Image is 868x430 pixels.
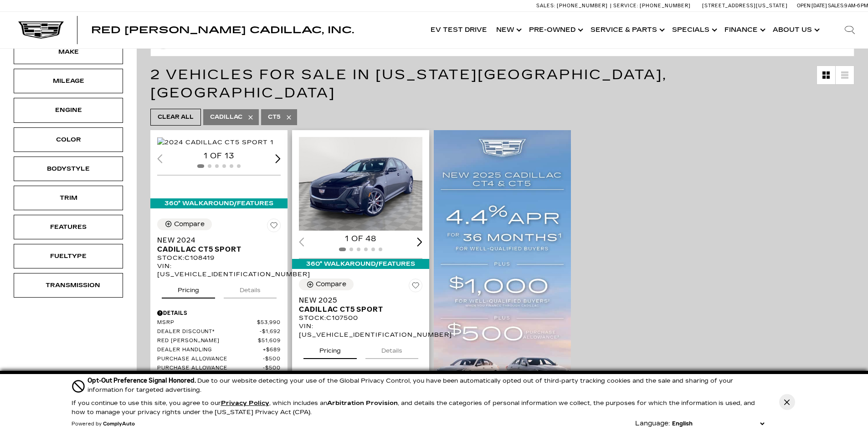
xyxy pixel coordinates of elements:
[668,12,720,48] a: Specials
[275,154,281,163] div: Next slide
[702,3,788,9] a: [STREET_ADDRESS][US_STATE]
[613,3,638,9] span: Service:
[157,356,281,363] a: Purchase Allowance $500
[157,319,281,326] a: MSRP $53,990
[157,365,263,372] span: Purchase Allowance
[524,12,586,48] a: Pre-Owned
[224,278,277,298] button: details tab
[46,193,91,203] div: Trim
[832,12,868,48] div: Search
[150,66,667,101] span: 2 Vehicles for Sale in [US_STATE][GEOGRAPHIC_DATA], [GEOGRAPHIC_DATA]
[426,12,492,48] a: EV Test Drive
[492,12,524,48] a: New
[157,236,274,245] span: New 2024
[299,278,354,290] button: Compare Vehicle
[87,377,197,384] span: Opt-Out Preference Signal Honored .
[157,262,281,278] div: VIN: [US_VEHICLE_IDENTIFICATION_NUMBER]
[157,329,281,335] a: Dealer Discount* $1,692
[72,421,135,427] div: Powered by
[157,347,263,354] span: Dealer Handling
[299,369,422,378] div: Pricing Details - New 2025 Cadillac CT5 Sport
[46,251,91,261] div: Fueltype
[299,234,422,244] div: 1 of 48
[103,421,135,427] a: ComplyAuto
[157,151,281,161] div: 1 of 13
[257,319,281,326] span: $53,990
[46,105,91,115] div: Engine
[409,278,422,296] button: Save Vehicle
[46,135,91,145] div: Color
[14,186,123,210] div: TrimTrim
[258,338,281,344] span: $51,609
[268,111,281,123] span: CT5
[158,111,194,123] span: Clear All
[640,3,691,9] span: [PHONE_NUMBER]
[157,137,282,147] div: 1 / 2
[14,98,123,122] div: EngineEngine
[46,280,91,290] div: Transmission
[299,296,422,314] a: New 2025Cadillac CT5 Sport
[46,47,91,57] div: Make
[720,12,768,48] a: Finance
[670,419,766,428] select: Language Select
[174,220,205,228] div: Compare
[157,236,281,254] a: New 2024Cadillac CT5 Sport
[157,356,263,363] span: Purchase Allowance
[267,218,281,236] button: Save Vehicle
[91,25,354,35] a: Red [PERSON_NAME] Cadillac, Inc.
[536,3,610,8] a: Sales: [PHONE_NUMBER]
[263,356,281,363] span: $500
[221,400,269,407] u: Privacy Policy
[14,244,123,268] div: FueltypeFueltype
[14,40,123,64] div: MakeMake
[157,329,260,335] span: Dealer Discount*
[557,3,608,9] span: [PHONE_NUMBER]
[263,365,281,372] span: $500
[292,259,429,269] div: 360° WalkAround/Features
[157,365,281,372] a: Purchase Allowance $500
[87,376,766,395] div: Due to our website detecting your use of the Global Privacy Control, you have been automatically ...
[157,218,212,230] button: Compare Vehicle
[299,314,422,322] div: Stock : C107500
[18,21,64,39] img: Cadillac Dark Logo with Cadillac White Text
[157,137,273,147] img: 2024 Cadillac CT5 Sport 1
[150,198,288,208] div: 360° WalkAround/Features
[263,347,281,354] span: $689
[610,3,693,8] a: Service: [PHONE_NUMBER]
[157,338,281,344] a: Red [PERSON_NAME] $51,609
[157,338,258,344] span: Red [PERSON_NAME]
[768,12,822,48] a: About Us
[46,76,91,86] div: Mileage
[157,309,281,317] div: Pricing Details - New 2024 Cadillac CT5 Sport
[14,273,123,298] div: TransmissionTransmission
[157,245,274,254] span: Cadillac CT5 Sport
[157,254,281,262] div: Stock : C108419
[817,66,835,84] a: Grid View
[299,305,416,314] span: Cadillac CT5 Sport
[299,137,424,231] div: 1 / 2
[299,137,424,231] img: 2025 Cadillac CT5 Sport 1
[327,400,398,407] strong: Arbitration Provision
[14,215,123,239] div: FeaturesFeatures
[417,238,422,246] div: Next slide
[46,222,91,232] div: Features
[586,12,668,48] a: Service & Parts
[299,322,422,339] div: VIN: [US_VEHICLE_IDENTIFICATION_NUMBER]
[316,280,346,288] div: Compare
[157,347,281,354] a: Dealer Handling $689
[14,69,123,93] div: MileageMileage
[797,3,827,9] span: Open [DATE]
[210,111,242,123] span: Cadillac
[14,157,123,181] div: BodystyleBodystyle
[72,400,755,416] p: If you continue to use this site, you agree to our , which includes an , and details the categori...
[536,3,555,9] span: Sales:
[365,339,418,359] button: details tab
[828,3,844,9] span: Sales:
[299,296,416,305] span: New 2025
[635,420,670,427] div: Language:
[14,127,123,152] div: ColorColor
[303,339,357,359] button: pricing tab
[46,164,91,174] div: Bodystyle
[844,3,868,9] span: 9 AM-6 PM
